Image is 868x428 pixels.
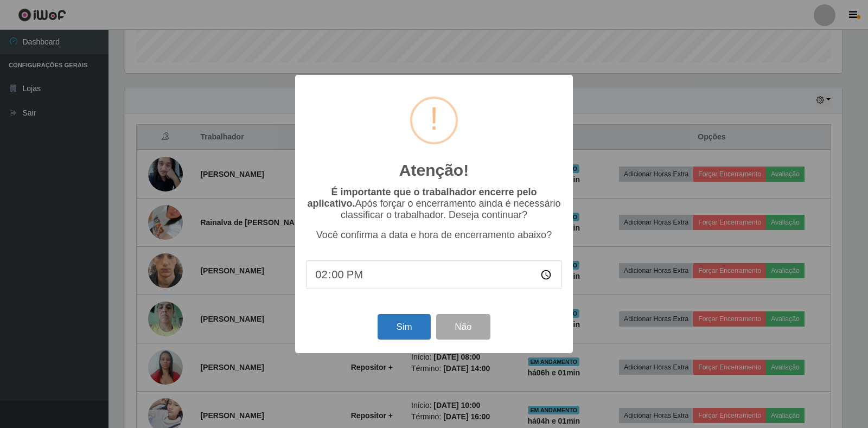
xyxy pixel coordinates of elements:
h2: Atenção! [399,161,469,180]
b: É importante que o trabalhador encerre pelo aplicativo. [307,187,537,209]
button: Não [436,314,490,340]
button: Sim [378,314,430,340]
p: Você confirma a data e hora de encerramento abaixo? [306,229,562,241]
p: Após forçar o encerramento ainda é necessário classificar o trabalhador. Deseja continuar? [306,187,562,221]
